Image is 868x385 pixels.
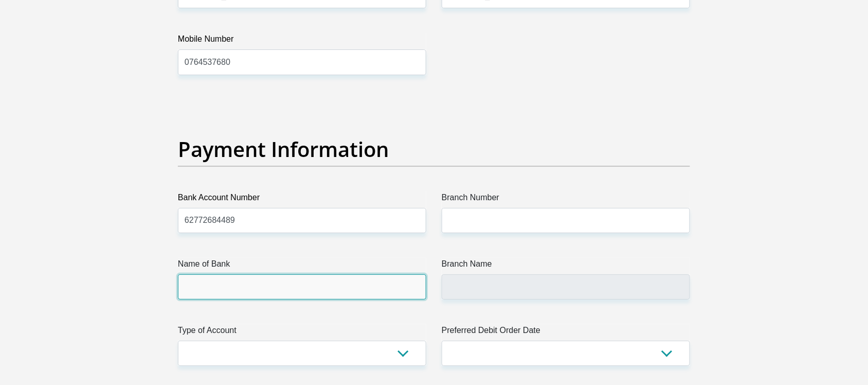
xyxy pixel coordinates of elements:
[178,274,426,300] input: Name of Bank
[442,191,690,208] label: Branch Number
[442,324,690,341] label: Preferred Debit Order Date
[178,137,690,162] h2: Payment Information
[178,324,426,341] label: Type of Account
[178,208,426,233] input: Bank Account Number
[178,49,426,75] input: Mobile Number
[442,208,690,233] input: Branch Number
[442,274,690,300] input: Branch Name
[178,33,426,49] label: Mobile Number
[178,258,426,274] label: Name of Bank
[178,191,426,208] label: Bank Account Number
[442,258,690,274] label: Branch Name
